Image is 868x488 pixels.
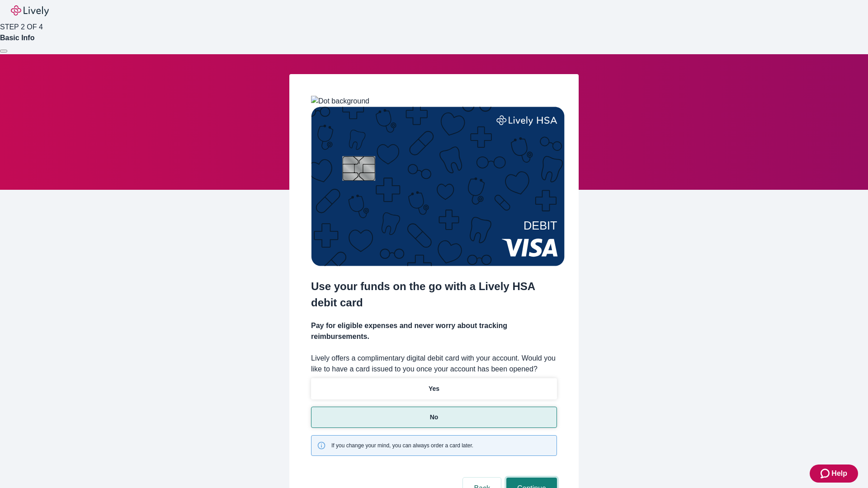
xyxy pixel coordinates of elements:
button: Zendesk support iconHelp [810,465,858,483]
label: Lively offers a complimentary digital debit card with your account. Would you like to have a card... [311,353,557,375]
img: Dot background [311,96,369,107]
button: No [311,407,557,428]
h4: Pay for eligible expenses and never worry about tracking reimbursements. [311,320,557,342]
svg: Zendesk support icon [821,468,831,479]
p: Yes [429,384,439,394]
img: Debit card [311,107,565,266]
span: If you change your mind, you can always order a card later. [331,441,473,450]
span: Help [831,468,847,479]
button: Yes [311,378,557,399]
p: No [430,413,439,422]
img: Lively [11,5,49,16]
h2: Use your funds on the go with a Lively HSA debit card [311,278,557,311]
